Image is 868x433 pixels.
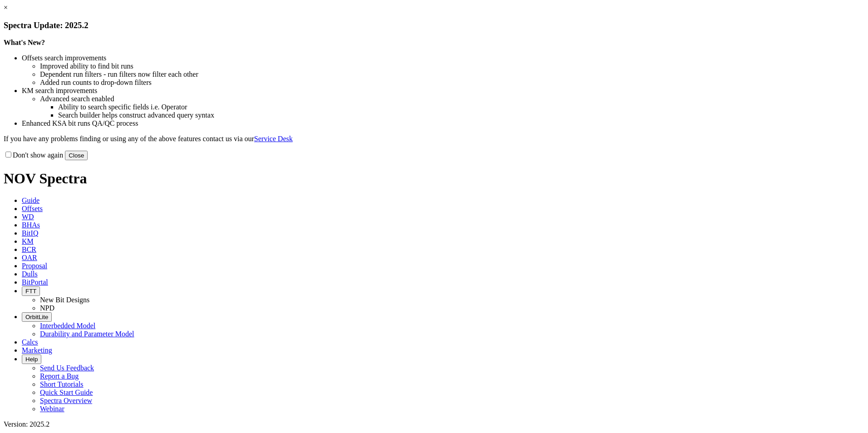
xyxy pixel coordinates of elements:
span: BCR [22,246,36,253]
span: OAR [22,254,37,261]
p: If you have any problems finding or using any of the above features contact us via our [4,135,864,143]
input: Don't show again [5,152,11,157]
span: Calcs [22,338,38,346]
a: NPD [40,304,54,312]
li: Enhanced KSA bit runs QA/QC process [22,119,864,128]
span: Marketing [22,346,52,354]
a: × [4,4,8,11]
span: FTT [25,288,36,295]
span: BitIQ [22,229,38,237]
span: Proposal [22,262,47,270]
span: WD [22,213,34,221]
span: BitPortal [22,278,48,286]
span: Help [25,356,38,363]
a: Report a Bug [40,372,79,380]
a: Spectra Overview [40,397,92,404]
li: Search builder helps construct advanced query syntax [58,111,864,119]
span: Dulls [22,270,38,278]
span: BHAs [22,221,40,229]
li: Dependent run filters - run filters now filter each other [40,70,864,79]
h3: Spectra Update: 2025.2 [4,20,864,30]
a: Webinar [40,405,64,413]
h1: NOV Spectra [4,170,864,187]
li: Added run counts to drop-down filters [40,79,864,87]
li: Offsets search improvements [22,54,864,62]
label: Don't show again [4,151,63,159]
span: Guide [22,197,39,204]
a: Quick Start Guide [40,389,93,396]
a: Short Tutorials [40,380,84,388]
a: New Bit Designs [40,296,89,304]
span: KM [22,237,34,245]
div: Version: 2025.2 [4,420,864,428]
a: Durability and Parameter Model [40,330,134,338]
strong: What's New? [4,39,45,46]
li: KM search improvements [22,87,864,95]
li: Ability to search specific fields i.e. Operator [58,103,864,111]
span: Offsets [22,205,43,212]
a: Interbedded Model [40,322,95,330]
li: Advanced search enabled [40,95,864,103]
li: Improved ability to find bit runs [40,62,864,70]
span: OrbitLite [25,314,48,320]
a: Service Desk [254,135,293,143]
a: Send Us Feedback [40,364,94,372]
button: Close [65,151,88,160]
